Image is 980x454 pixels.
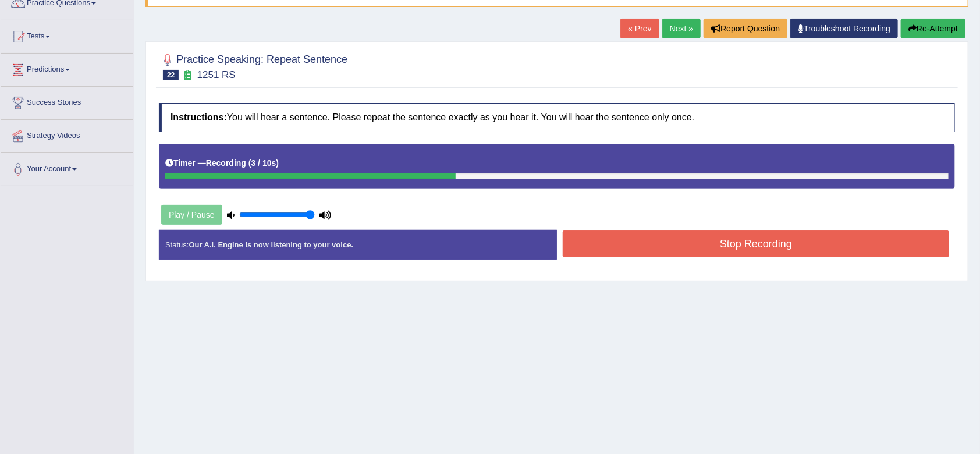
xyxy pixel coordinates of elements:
[182,70,194,81] small: Exam occurring question
[620,19,659,38] a: « Prev
[1,120,133,149] a: Strategy Videos
[704,19,787,38] button: Report Question
[1,54,133,83] a: Predictions
[189,240,353,249] strong: Our A.I. Engine is now listening to your voice.
[159,230,557,260] div: Status:
[159,51,347,80] h2: Practice Speaking: Repeat Sentence
[790,19,898,38] a: Troubleshoot Recording
[276,158,279,168] b: )
[165,159,279,168] h5: Timer —
[171,112,227,122] b: Instructions:
[248,158,251,168] b: (
[901,19,965,38] button: Re-Attempt
[159,103,955,132] h4: You will hear a sentence. Please repeat the sentence exactly as you hear it. You will hear the se...
[251,158,276,168] b: 3 / 10s
[197,69,236,80] small: 1251 RS
[662,19,701,38] a: Next »
[563,230,949,257] button: Stop Recording
[1,20,133,49] a: Tests
[1,87,133,116] a: Success Stories
[1,153,133,182] a: Your Account
[206,158,246,168] b: Recording
[163,70,179,80] span: 22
